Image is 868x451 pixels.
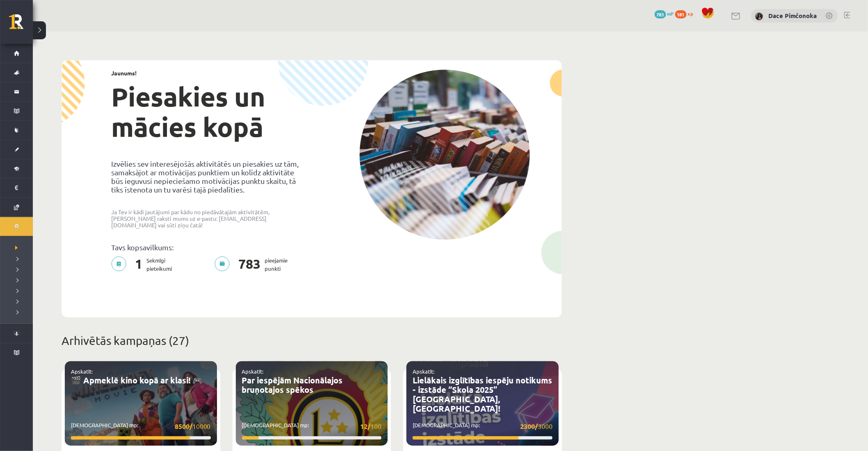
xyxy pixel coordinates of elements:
[675,10,687,18] span: 181
[655,10,674,17] a: 783 mP
[755,12,763,20] img: Dace Pimčonoka
[360,421,381,431] span: 100
[111,69,137,77] strong: Jaunums!
[688,10,693,17] span: xp
[520,422,538,431] strong: 2300/
[234,256,265,273] span: 783
[62,332,562,349] p: Arhivētās kampaņas (27)
[769,11,817,20] a: Dace Pimčonoka
[111,256,177,273] p: Sekmīgi pieteikumi
[215,256,292,273] p: pieejamie punkti
[413,375,552,414] a: Lielākais izglītības iespēju notikums - izstāde “Skola 2025” [GEOGRAPHIC_DATA], [GEOGRAPHIC_DATA]!
[242,368,264,375] a: Apskatīt:
[71,421,211,431] p: [DEMOGRAPHIC_DATA] mp:
[675,10,697,17] a: 181 xp
[655,10,666,18] span: 783
[360,422,370,431] strong: 12/
[71,375,203,385] a: 🎬 Apmeklē kino kopā ar klasi! 🎮
[71,368,93,375] a: Apskatīt:
[413,421,553,431] p: [DEMOGRAPHIC_DATA] mp:
[111,159,306,194] p: Izvēlies sev interesējošās aktivitātēs un piesakies uz tām, samaksājot ar motivācijas punktiem un...
[242,421,382,431] p: [DEMOGRAPHIC_DATA] mp:
[131,256,146,273] span: 1
[175,422,192,431] strong: 8500/
[111,243,306,252] p: Tavs kopsavilkums:
[242,375,343,395] a: Par iespējām Nacionālajos bruņotajos spēkos
[667,10,674,17] span: mP
[359,70,530,240] img: campaign-image-1c4f3b39ab1f89d1fca25a8facaab35ebc8e40cf20aedba61fd73fb4233361ac.png
[520,421,553,431] span: 3000
[413,368,434,375] a: Apskatīt:
[9,14,33,35] a: Rīgas 1. Tālmācības vidusskola
[111,209,306,228] p: Ja Tev ir kādi jautājumi par kādu no piedāvātajām aktivitātēm, [PERSON_NAME] raksti mums uz e-pas...
[175,421,211,431] span: 10000
[111,82,306,142] h1: Piesakies un mācies kopā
